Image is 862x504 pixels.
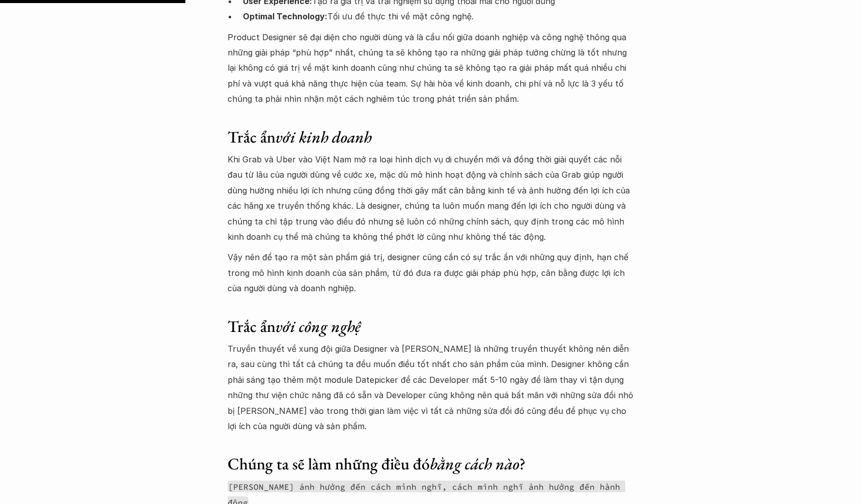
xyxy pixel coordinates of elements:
[228,341,635,434] p: Truyền thuyết về xung đội giữa Designer và [PERSON_NAME] là những truyền thuyết không nên diễn ra...
[243,11,327,21] strong: Optimal Technology:
[275,126,372,148] em: với kinh doanh
[228,454,635,473] h3: Chúng ta sẽ làm những điều đó ?
[228,317,635,336] h3: Trắc ẩn
[430,453,519,474] em: bằng cách nào
[243,9,635,24] p: Tối ưu để thực thi về mặt công nghệ.
[228,30,635,107] p: Product Designer sẽ đại diện cho người dùng và là cầu nối giữa doanh nghiệp và công nghệ thông qu...
[228,152,635,244] p: Khi Grab và Uber vào Việt Nam mở ra loại hình dịch vụ di chuyển mới và đồng thời giải quyết các n...
[228,127,635,147] h3: Trắc ẩn
[228,249,635,296] p: Vậy nên để tạo ra một sản phẩm giá trị, designer cũng cần có sự trắc ẩn với những quy định, hạn c...
[275,316,360,337] em: với công nghệ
